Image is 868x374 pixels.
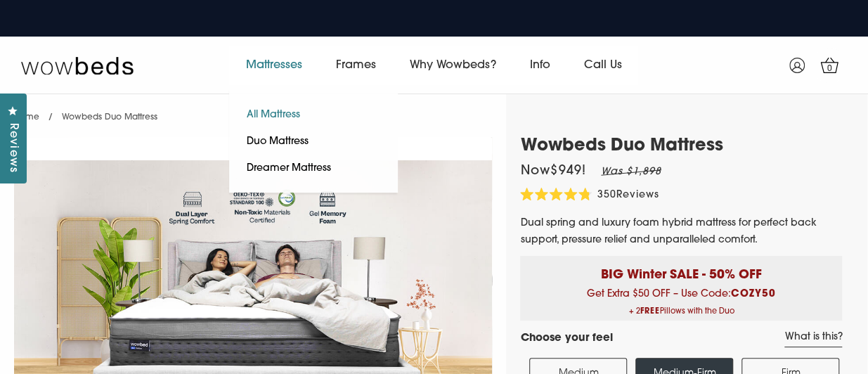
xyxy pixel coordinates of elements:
[812,48,847,83] a: 0
[531,303,831,321] span: + 2 Pillows with the Duo
[319,46,393,85] a: Frames
[640,308,659,316] b: FREE
[512,46,566,85] a: Info
[597,190,616,200] span: 350
[531,289,831,321] span: Get Extra $50 OFF – Use Code:
[14,113,39,122] a: Home
[616,190,659,200] span: Reviews
[4,123,22,173] span: Reviews
[14,94,157,130] nav: breadcrumbs
[229,129,326,155] a: Duo Mattress
[21,56,134,75] img: Wow Beds Logo
[531,256,831,285] p: BIG Winter SALE - 50% OFF
[520,165,586,178] span: Now $949 !
[566,46,638,85] a: Call Us
[731,289,776,299] b: COZY50
[393,46,512,85] a: Why Wowbeds?
[62,113,157,122] span: Wowbeds Duo Mattress
[784,331,842,347] a: What is this?
[229,46,319,85] a: Mattresses
[520,331,612,347] h4: Choose your feel
[520,136,842,157] h1: Wowbeds Duo Mattress
[601,167,661,177] em: Was $1,898
[520,188,659,204] div: 350Reviews
[229,155,349,182] a: Dreamer Mattress
[229,102,318,129] a: All Mattress
[520,218,816,245] span: Dual spring and luxury foam hybrid mattress for perfect back support, pressure relief and unparal...
[48,113,53,122] span: /
[822,62,836,76] span: 0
